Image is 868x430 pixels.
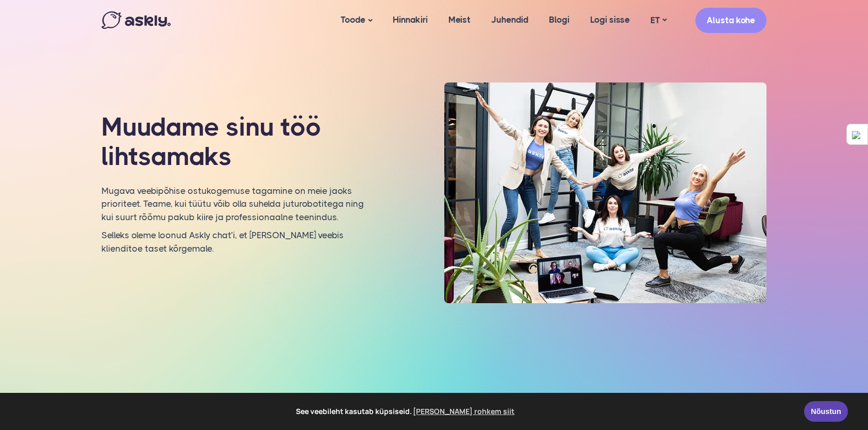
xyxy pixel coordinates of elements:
[695,8,766,33] a: Alusta kohe
[102,112,366,172] h1: Muudame sinu töö lihtsamaks
[640,13,677,28] a: ET
[852,131,860,139] img: DB_AMPERSAND_Pantone.svg
[412,404,516,419] a: learn more about cookies
[102,185,366,224] p: Mugava veebipõhise ostukogemuse tagamine on meie jaoks prioriteet. Teame, kui tüütu võib olla suh...
[804,401,848,422] a: Nõustun
[15,404,797,419] span: See veebileht kasutab küpsiseid.
[102,11,171,29] img: Askly
[102,229,366,255] p: Selleks oleme loonud Askly chat’i, et [PERSON_NAME] veebis klienditoe taset kõrgemale.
